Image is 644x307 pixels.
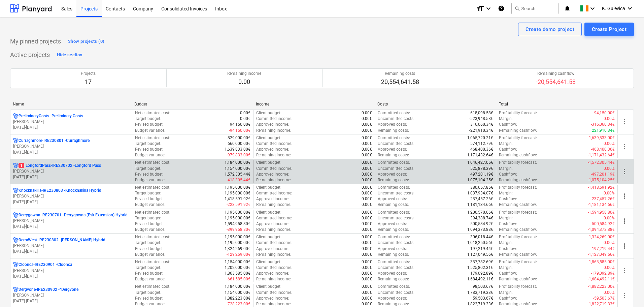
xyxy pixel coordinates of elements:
button: Hide section [55,50,84,60]
p: 1,046,427.05€ [467,160,493,165]
span: more_vert [620,192,629,200]
p: -316,060.34€ [591,122,615,127]
span: more_vert [620,118,629,126]
p: [PERSON_NAME] [13,293,129,298]
p: 20,554,641.58 [381,78,419,86]
p: Revised budget : [135,147,164,152]
div: Costs [377,102,494,106]
p: 94,150.00€ [230,122,250,127]
span: more_vert [620,242,629,250]
span: search [514,6,520,11]
p: -979,833.00€ [227,152,250,158]
p: 1,202,000.00€ [225,265,250,271]
p: Remaining income : [256,177,291,183]
p: Cashflow : [499,196,517,202]
div: Show projects (0) [68,38,104,45]
p: Cloonca-IRE230901 - Cloonca [19,262,72,268]
p: 1,594,958.80€ [225,221,250,227]
span: more_vert [620,167,629,176]
p: Remaining cashflow : [499,227,537,233]
p: 0.00 [227,78,261,86]
p: Budget variance : [135,128,165,133]
p: -237,457.26€ [591,196,615,202]
p: 1,195,000.00€ [225,190,250,196]
p: 0.00€ [362,135,372,141]
p: -1,594,958.80€ [588,210,615,215]
p: 0.00€ [240,110,250,116]
p: 1,171,432.64€ [467,152,493,158]
p: 0.00€ [362,271,372,276]
p: Net estimated cost : [135,234,170,240]
p: 0.00€ [362,202,372,208]
p: 0.00€ [240,116,250,122]
i: keyboard_arrow_down [626,4,634,12]
p: Uncommitted costs : [378,215,414,221]
p: Committed income : [256,190,292,196]
p: Remaining costs : [378,177,409,183]
p: Client budget : [256,160,281,165]
p: Net estimated cost : [135,259,170,265]
p: Approved income : [256,246,289,252]
p: Client budget : [256,210,281,215]
p: Committed income : [256,166,292,172]
p: Uncommitted costs : [378,116,414,122]
div: Income [256,102,372,106]
p: Net estimated cost : [135,135,170,141]
p: -1,075,104.25€ [588,177,615,183]
p: 1,037,934.07€ [467,190,493,196]
div: Create Project [592,25,626,34]
iframe: Chat Widget [610,275,644,307]
p: 17 [81,78,96,86]
div: Knocknakilla-IRE230803 -Knocknakilla Hybrid[PERSON_NAME][DATE]-[DATE] [13,188,129,205]
p: [PERSON_NAME] [13,268,129,274]
p: 0.00€ [362,246,372,252]
p: 0.00% [604,141,615,147]
p: -468,400.36€ [591,147,615,152]
span: more_vert [620,267,629,275]
p: Committed income : [256,116,292,122]
p: Budget variance : [135,252,165,257]
p: 0.00€ [362,210,372,215]
p: -1,094,373.88€ [588,227,615,233]
div: PreliminaryCosts -Preliminary Costs[PERSON_NAME][DATE]-[DATE] [13,113,129,130]
p: Uncommitted costs : [378,141,414,147]
p: 0.00% [604,190,615,196]
i: keyboard_arrow_down [588,4,597,12]
div: Total [499,102,615,106]
p: Remaining income : [256,128,291,133]
div: Project has multi currencies enabled [13,113,19,119]
button: Create demo project [518,23,582,36]
div: Project has multi currencies enabled [13,237,19,243]
div: Dergvone-IRE230902 -*Dergvone[PERSON_NAME][DATE]-[DATE] [13,287,129,304]
p: PreliminaryCosts - Preliminary Costs [19,113,83,119]
p: 525,878.39€ [470,166,493,172]
p: Active projects [10,51,50,59]
p: LongfordPass-IRE230702 - Longford Pass [19,163,101,168]
p: Approved costs : [378,122,407,127]
p: 0.00€ [362,116,372,122]
p: -221,910.34€ [469,128,493,133]
p: -1,572,305.44€ [588,160,615,165]
p: Client budget : [256,234,281,240]
p: 1,572,305.44€ [225,172,250,177]
p: 0.00€ [362,252,372,257]
p: Remaining cashflow : [499,202,537,208]
span: more_vert [620,217,629,225]
p: Approved costs : [378,271,407,276]
i: Knowledge base [498,4,505,12]
p: 237,457.26€ [470,196,493,202]
p: -399,958.80€ [227,227,250,233]
p: 0.00€ [362,152,372,158]
p: Client budget : [256,185,281,190]
p: 0.00% [604,240,615,246]
p: -497,201.19€ [591,172,615,177]
p: 1,094,373.88€ [467,227,493,233]
p: 0.00€ [362,172,372,177]
p: Profitability forecast : [499,185,537,190]
p: Remaining costs : [378,128,409,133]
p: Target budget : [135,116,161,122]
p: Revised budget : [135,172,164,177]
p: [DATE] - [DATE] [13,224,129,229]
p: 0.00€ [362,240,372,246]
div: Cloonca-IRE230901 -Cloonca[PERSON_NAME][DATE]-[DATE] [13,262,129,279]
